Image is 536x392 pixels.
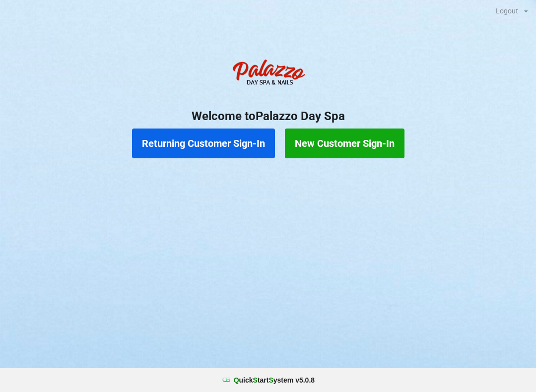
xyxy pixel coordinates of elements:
[253,376,258,384] span: S
[221,375,231,385] img: favicon.ico
[285,129,404,158] button: New Customer Sign-In
[234,375,315,385] b: uick tart ystem v 5.0.8
[496,7,518,14] div: Logout
[268,376,273,384] span: S
[228,54,308,94] img: PalazzoDaySpaNails-Logo.png
[132,129,275,158] button: Returning Customer Sign-In
[234,376,239,384] span: Q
